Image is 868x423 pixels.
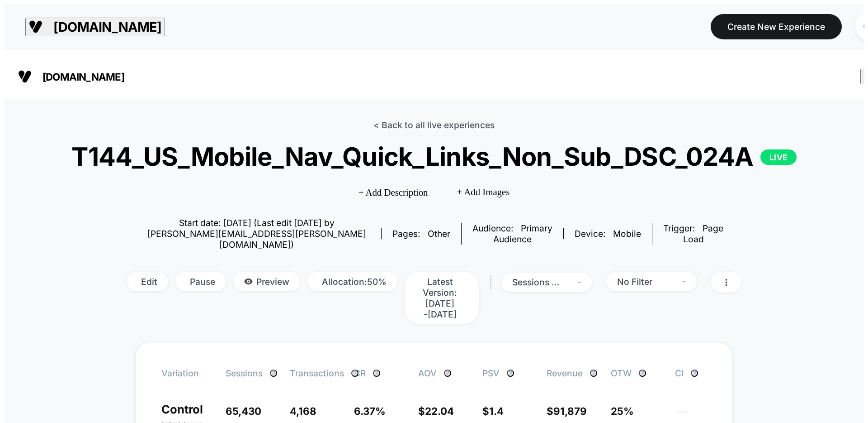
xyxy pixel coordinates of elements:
span: 4,168 [290,405,316,417]
span: other [428,228,450,239]
span: [DOMAIN_NAME] [42,71,187,83]
span: T144_US_Mobile_Nav_Quick_Links_Non_Sub_DSC_024A [174,141,694,172]
a: < Back to all live experiences [373,120,495,130]
span: Start date: [DATE] (Last edit [DATE] by [PERSON_NAME][EMAIL_ADDRESS][PERSON_NAME][DOMAIN_NAME]) [145,217,368,250]
span: Revenue [547,368,583,379]
span: 22.04 [425,405,454,417]
span: Variation [161,368,211,379]
span: CI [675,368,725,379]
span: AOV [418,368,437,379]
span: Pause [175,272,226,291]
button: Create New Experience [711,14,842,39]
span: + Add Description [359,185,428,199]
button: ? [444,370,451,377]
button: ? [351,370,359,377]
span: $ [482,405,504,417]
div: Pages: [392,228,450,239]
span: 1.4 [489,405,504,417]
span: CR [354,368,366,379]
span: Device: [563,228,652,239]
span: 6.37 % [354,405,386,417]
span: | [486,272,501,293]
p: LIVE [760,149,796,165]
span: Preview [233,272,300,291]
span: Latest Version: [DATE] - [DATE] [405,272,479,324]
button: ? [639,370,646,377]
span: mobile [613,228,641,239]
button: ? [691,370,698,377]
div: No Filter [617,276,672,287]
button: ? [373,370,380,377]
span: Transactions [290,368,344,379]
div: Trigger: [663,223,723,245]
img: Visually logo [18,70,32,83]
div: sessions with impression [512,277,567,288]
img: Visually logo [29,20,42,34]
img: end [683,281,686,283]
span: PSV [482,368,500,379]
span: $ [547,405,587,417]
span: + Add Images [457,187,509,197]
button: ? [590,370,597,377]
span: [DOMAIN_NAME] [53,19,161,35]
span: Primary Audience [493,223,552,245]
span: Page Load [683,223,724,245]
span: 65,430 [226,405,261,417]
span: 91,879 [553,405,587,417]
span: OTW [611,368,660,379]
span: Sessions [226,368,263,379]
button: ? [507,370,514,377]
div: Audience: [472,223,552,245]
span: 25% [611,405,634,417]
span: $ [418,405,454,417]
span: Allocation: 50% [307,272,397,291]
img: end [578,282,581,284]
button: [DOMAIN_NAME] [25,18,165,36]
span: Edit [127,272,168,291]
button: ? [270,370,277,377]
